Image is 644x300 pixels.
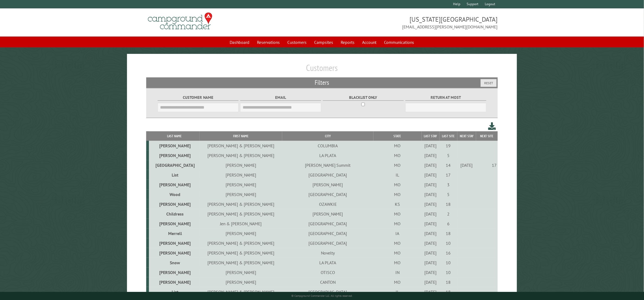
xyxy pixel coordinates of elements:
[373,180,422,190] td: MO
[282,190,373,199] td: [GEOGRAPHIC_DATA]
[440,160,457,170] td: 14
[200,248,282,258] td: [PERSON_NAME] & [PERSON_NAME]
[440,190,457,199] td: 5
[282,170,373,180] td: [GEOGRAPHIC_DATA]
[373,190,422,199] td: MO
[373,287,422,297] td: IL
[200,190,282,199] td: [PERSON_NAME]
[282,131,373,141] th: City
[149,160,200,170] td: [GEOGRAPHIC_DATA]
[422,153,439,158] div: [DATE]
[227,37,253,47] a: Dashboard
[323,94,404,101] label: Blacklist only
[149,229,200,238] td: Merrell
[149,170,200,180] td: List
[458,162,475,168] div: [DATE]
[422,172,439,178] div: [DATE]
[422,221,439,226] div: [DATE]
[200,209,282,219] td: [PERSON_NAME] & [PERSON_NAME]
[440,258,457,268] td: 10
[146,11,214,32] img: Campground Commander
[149,209,200,219] td: Childress
[422,279,439,285] div: [DATE]
[200,268,282,277] td: [PERSON_NAME]
[440,170,457,180] td: 17
[146,77,497,88] h2: Filters
[481,79,497,87] button: Reset
[149,219,200,229] td: [PERSON_NAME]
[200,277,282,287] td: [PERSON_NAME]
[476,131,498,141] th: Next Site
[200,258,282,268] td: [PERSON_NAME] & [PERSON_NAME]
[422,143,439,148] div: [DATE]
[373,219,422,229] td: MO
[149,268,200,277] td: [PERSON_NAME]
[440,151,457,160] td: 5
[440,209,457,219] td: 2
[373,258,422,268] td: MO
[422,240,439,246] div: [DATE]
[440,229,457,238] td: 18
[373,170,422,180] td: IL
[200,170,282,180] td: [PERSON_NAME]
[422,192,439,197] div: [DATE]
[373,248,422,258] td: MO
[200,287,282,297] td: [PERSON_NAME] & [PERSON_NAME]
[291,294,353,298] small: © Campground Commander LLC. All rights reserved.
[373,141,422,151] td: MO
[311,37,337,47] a: Campsites
[373,131,422,141] th: State
[440,219,457,229] td: 6
[422,182,439,187] div: [DATE]
[149,141,200,151] td: [PERSON_NAME]
[440,141,457,151] td: 19
[282,141,373,151] td: COLUMBIA
[440,277,457,287] td: 18
[282,209,373,219] td: [PERSON_NAME]
[282,199,373,209] td: OZAWKIE
[422,201,439,207] div: [DATE]
[405,94,486,101] label: Return at most
[359,37,380,47] a: Account
[200,238,282,248] td: [PERSON_NAME] & [PERSON_NAME]
[282,268,373,277] td: OTISCO
[240,94,321,101] label: Email
[488,121,496,131] a: Download this customer list (.csv)
[149,151,200,160] td: [PERSON_NAME]
[284,37,310,47] a: Customers
[282,248,373,258] td: Novelty
[381,37,418,47] a: Communications
[282,238,373,248] td: [GEOGRAPHIC_DATA]
[200,131,282,141] th: First Name
[440,131,457,141] th: Last Site
[149,287,200,297] td: List
[200,219,282,229] td: Jen & [PERSON_NAME]
[373,160,422,170] td: MO
[457,131,476,141] th: Next Stay
[422,250,439,256] div: [DATE]
[282,160,373,170] td: [PERSON_NAME] Summit
[422,260,439,265] div: [DATE]
[282,287,373,297] td: [GEOGRAPHIC_DATA]
[440,268,457,277] td: 10
[158,94,239,101] label: Customer Name
[422,270,439,275] div: [DATE]
[149,258,200,268] td: Snow
[200,160,282,170] td: [PERSON_NAME]
[373,268,422,277] td: IN
[422,162,439,168] div: [DATE]
[373,209,422,219] td: MO
[422,211,439,217] div: [DATE]
[200,151,282,160] td: [PERSON_NAME] & [PERSON_NAME]
[282,151,373,160] td: LA PLATA
[422,231,439,236] div: [DATE]
[149,238,200,248] td: [PERSON_NAME]
[282,180,373,190] td: [PERSON_NAME]
[373,199,422,209] td: KS
[440,248,457,258] td: 16
[440,180,457,190] td: 3
[149,248,200,258] td: [PERSON_NAME]
[149,199,200,209] td: [PERSON_NAME]
[149,180,200,190] td: [PERSON_NAME]
[373,151,422,160] td: MO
